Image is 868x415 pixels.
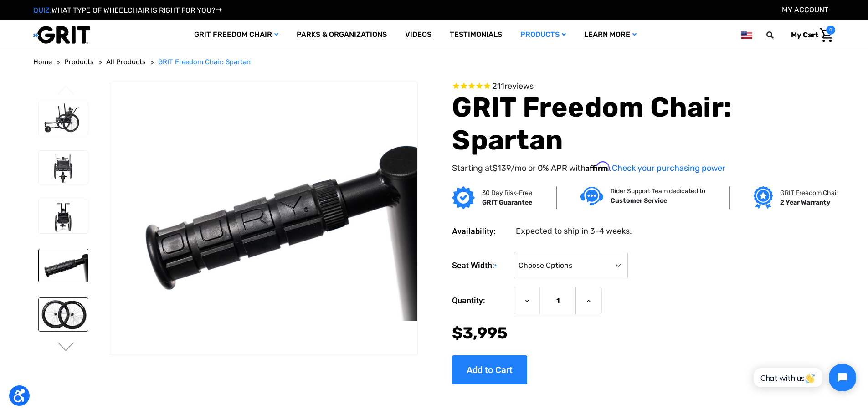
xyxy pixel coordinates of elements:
span: QUIZ: [33,6,51,15]
a: Check your purchasing power - Learn more about Affirm Financing (opens in modal) [612,163,725,173]
span: GRIT Freedom Chair: Spartan [158,58,251,66]
iframe: Tidio Chat [744,356,864,399]
p: GRIT Freedom Chair [780,188,838,198]
a: GRIT Freedom Chair [185,20,288,50]
a: Account [782,5,828,14]
span: 211 reviews [492,81,534,91]
a: Home [33,57,52,67]
img: GRIT Freedom Chair: Spartan [39,102,88,135]
a: QUIZ:WHAT TYPE OF WHEELCHAIR IS RIGHT FOR YOU? [33,6,222,15]
a: Cart with 0 items [784,26,835,45]
span: $139 [493,163,511,173]
strong: GRIT Guarantee [482,199,532,206]
img: GRIT All-Terrain Wheelchair and Mobility Equipment [33,26,90,44]
input: Search [770,26,784,45]
img: GRIT Freedom Chair: Spartan [39,249,88,282]
span: Home [33,58,52,66]
span: $3,995 [452,323,508,343]
a: GRIT Freedom Chair: Spartan [158,57,251,67]
button: Go to slide 2 of 4 [56,342,76,353]
button: Go to slide 4 of 4 [56,86,76,97]
span: Products [64,58,94,66]
img: GRIT Freedom Chair: Spartan [39,200,88,233]
span: reviews [504,81,534,91]
img: GRIT Freedom Chair: Spartan [110,116,417,321]
dd: Expected to ship in 3-4 weeks. [516,225,632,237]
h1: GRIT Freedom Chair: Spartan [452,91,835,157]
img: Cart [820,28,833,42]
a: All Products [106,57,146,67]
a: Learn More [575,20,646,50]
span: Affirm [586,161,610,171]
a: Products [511,20,575,50]
img: us.png [741,29,752,41]
p: 30 Day Risk-Free [482,188,532,198]
strong: 2 Year Warranty [780,199,830,206]
label: Seat Width: [452,252,509,280]
a: Products [64,57,94,67]
span: Rated 4.6 out of 5 stars 211 reviews [452,82,835,92]
img: Grit freedom [754,186,772,209]
span: All Products [106,58,146,66]
input: Add to Cart [452,355,527,384]
a: Videos [396,20,441,50]
span: My Cart [791,31,818,39]
span: 0 [826,26,835,35]
strong: Customer Service [611,197,667,205]
nav: Breadcrumb [33,57,835,67]
p: Starting at /mo or 0% APR with . [452,161,835,174]
p: Rider Support Team dedicated to [611,186,705,196]
dt: Availability: [452,225,509,237]
img: GRIT Freedom Chair: Spartan [39,151,88,184]
a: Parks & Organizations [288,20,396,50]
a: Testimonials [441,20,511,50]
img: Customer service [580,187,603,205]
label: Quantity: [452,287,509,314]
img: GRIT Freedom Chair: Spartan [39,298,88,331]
img: GRIT Guarantee [452,186,475,209]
